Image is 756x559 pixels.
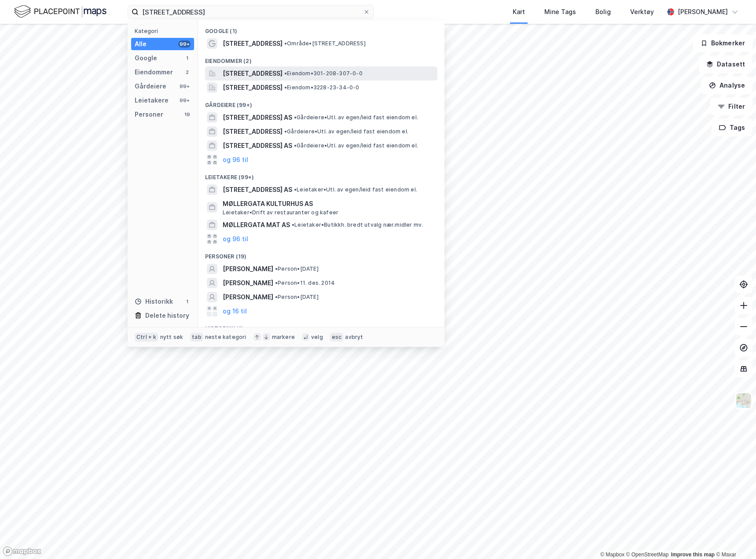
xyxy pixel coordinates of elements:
[190,333,203,342] div: tab
[178,97,191,104] div: 99+
[223,234,248,244] button: og 96 til
[284,70,363,77] span: Eiendom • 301-208-307-0-0
[600,552,624,558] a: Mapbox
[160,334,183,341] div: nytt søk
[294,186,417,193] span: Leietaker • Utl. av egen/leid fast eiendom el.
[223,140,292,151] span: [STREET_ADDRESS] AS
[183,69,191,76] div: 2
[712,517,756,559] iframe: Chat Widget
[223,306,247,316] button: og 16 til
[135,95,169,106] div: Leietakere
[275,265,319,272] span: Person • [DATE]
[183,111,191,118] div: 19
[284,84,287,91] span: •
[284,128,287,135] span: •
[345,334,363,341] div: avbryt
[223,264,273,274] span: [PERSON_NAME]
[330,333,344,342] div: esc
[294,142,418,149] span: Gårdeiere • Utl. av egen/leid fast eiendom el.
[198,167,444,183] div: Leietakere (99+)
[183,55,191,62] div: 1
[198,21,444,37] div: Google (1)
[294,114,297,121] span: •
[595,7,611,17] div: Bolig
[678,7,728,17] div: [PERSON_NAME]
[198,318,444,334] div: Historikk (1)
[630,7,654,17] div: Verktøy
[284,84,360,91] span: Eiendom • 3228-23-34-0-0
[284,128,408,135] span: Gårdeiere • Utl. av egen/leid fast eiendom el.
[223,184,292,195] span: [STREET_ADDRESS] AS
[223,292,273,302] span: [PERSON_NAME]
[513,7,525,17] div: Kart
[178,40,191,48] div: 99+
[135,109,163,120] div: Personer
[223,38,283,49] span: [STREET_ADDRESS]
[284,40,366,47] span: Område • [STREET_ADDRESS]
[183,298,191,305] div: 1
[198,95,444,110] div: Gårdeiere (99+)
[284,40,287,47] span: •
[135,333,158,342] div: Ctrl + k
[139,5,363,18] input: Søk på adresse, matrikkel, gårdeiere, leietakere eller personer
[294,114,418,121] span: Gårdeiere • Utl. av egen/leid fast eiendom el.
[198,51,444,66] div: Eiendommer (2)
[710,98,752,115] button: Filter
[3,546,41,556] a: Mapbox homepage
[223,126,283,137] span: [STREET_ADDRESS]
[223,199,434,209] span: MØLLERGATA KULTURHUS AS
[135,28,194,34] div: Kategori
[294,142,297,149] span: •
[735,392,752,409] img: Z
[693,34,752,52] button: Bokmerker
[135,67,173,77] div: Eiendommer
[205,334,246,341] div: neste kategori
[671,552,715,558] a: Improve this map
[198,246,444,262] div: Personer (19)
[223,154,248,165] button: og 96 til
[275,279,278,286] span: •
[311,334,323,341] div: velg
[135,81,166,92] div: Gårdeiere
[701,77,752,94] button: Analyse
[275,265,278,272] span: •
[292,221,423,228] span: Leietaker • Butikkh. bredt utvalg nær.midler mv.
[712,119,752,136] button: Tags
[135,39,147,49] div: Alle
[14,4,106,19] img: logo.f888ab2527a4732fd821a326f86c7f29.svg
[223,68,283,79] span: [STREET_ADDRESS]
[272,334,295,341] div: markere
[178,83,191,90] div: 99+
[294,186,297,193] span: •
[135,53,157,63] div: Google
[223,209,338,216] span: Leietaker • Drift av restauranter og kafeer
[223,220,290,230] span: MØLLERGATA MAT AS
[275,294,319,301] span: Person • [DATE]
[626,552,669,558] a: OpenStreetMap
[135,296,173,307] div: Historikk
[223,278,273,288] span: [PERSON_NAME]
[223,82,283,93] span: [STREET_ADDRESS]
[275,294,278,300] span: •
[699,55,752,73] button: Datasett
[275,279,335,287] span: Person • 11. des. 2014
[544,7,576,17] div: Mine Tags
[292,221,294,228] span: •
[284,70,287,77] span: •
[145,310,189,321] div: Delete history
[223,112,292,123] span: [STREET_ADDRESS] AS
